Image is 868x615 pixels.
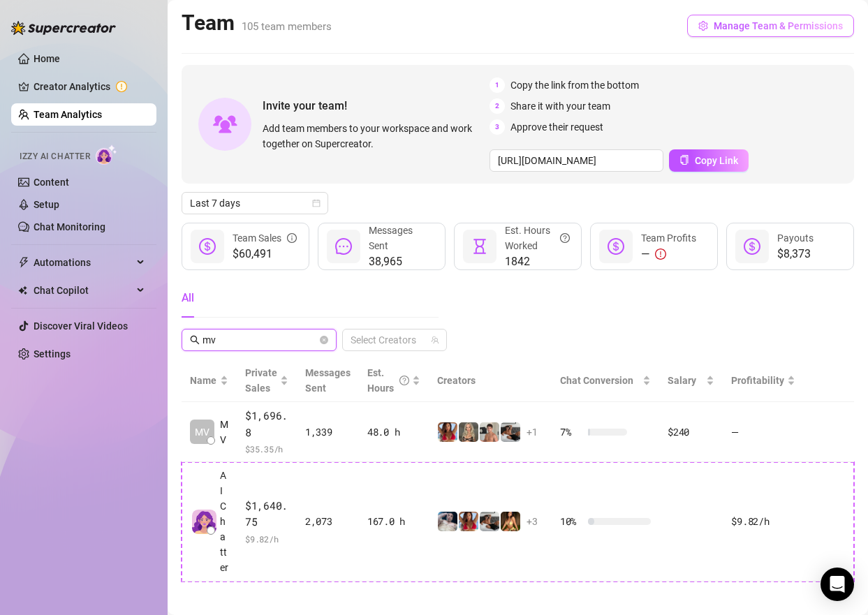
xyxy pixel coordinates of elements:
[182,360,237,402] th: Name
[203,332,317,348] input: Search members
[245,498,288,531] span: $1,640.75
[335,238,352,255] span: message
[34,279,133,302] span: Chat Copilot
[505,253,570,270] span: 1842
[34,109,102,120] a: Team Analytics
[668,424,714,440] div: $240
[821,568,854,601] div: Open Intercom Messenger
[96,145,117,165] img: AI Chatter
[480,422,499,442] img: AUSTIN
[501,512,520,531] img: Sumner
[438,512,457,531] img: SEBI
[245,408,288,440] span: $1,696.8
[320,336,328,344] button: close-circle
[777,232,814,244] span: Payouts
[731,375,784,386] span: Profitability
[18,257,29,268] span: thunderbolt
[731,514,795,529] div: $9.82 /h
[367,424,420,440] div: 48.0 h
[195,424,209,440] span: MV
[459,422,478,442] img: Elsa
[679,155,689,165] span: copy
[687,15,854,37] button: Manage Team & Permissions
[34,199,59,210] a: Setup
[192,510,216,534] img: izzy-ai-chatter-avatar-DDCN_rTZ.svg
[641,246,696,262] div: —
[641,232,696,244] span: Team Profits
[527,514,538,529] span: + 3
[245,367,277,394] span: Private Sales
[263,97,490,114] span: Invite your team!
[501,422,520,442] img: Logan Blake
[220,468,228,575] span: AI Chatter
[34,53,60,64] a: Home
[438,422,457,442] img: Molly
[182,290,194,306] div: All
[233,246,297,262] span: $60,491
[714,20,843,31] span: Manage Team & Permissions
[560,223,570,253] span: question-circle
[510,119,603,135] span: Approve their request
[190,373,217,388] span: Name
[669,149,749,172] button: Copy Link
[190,335,200,345] span: search
[510,98,610,114] span: Share it with your team
[305,514,351,529] div: 2,073
[190,193,320,214] span: Last 7 days
[505,223,570,253] div: Est. Hours Worked
[560,424,582,440] span: 7 %
[245,442,288,456] span: $ 35.35 /h
[560,514,582,529] span: 10 %
[490,77,505,93] span: 1
[287,230,297,246] span: info-circle
[233,230,297,246] div: Team Sales
[490,119,505,135] span: 3
[744,238,760,255] span: dollar-circle
[34,177,69,188] a: Content
[312,199,321,207] span: calendar
[429,360,552,402] th: Creators
[34,75,145,98] a: Creator Analytics exclamation-circle
[695,155,738,166] span: Copy Link
[510,77,639,93] span: Copy the link from the bottom
[11,21,116,35] img: logo-BBDzfeDw.svg
[305,367,351,394] span: Messages Sent
[18,286,27,295] img: Chat Copilot
[369,253,434,270] span: 38,965
[698,21,708,31] span: setting
[608,238,624,255] span: dollar-circle
[431,336,439,344] span: team
[723,402,804,462] td: —
[527,424,538,440] span: + 1
[367,514,420,529] div: 167.0 h
[560,375,633,386] span: Chat Conversion
[668,375,696,386] span: Salary
[20,150,90,163] span: Izzy AI Chatter
[182,10,332,36] h2: Team
[34,348,71,360] a: Settings
[369,225,413,251] span: Messages Sent
[655,249,666,260] span: exclamation-circle
[242,20,332,33] span: 105 team members
[220,417,228,447] span: MV
[199,238,216,255] span: dollar-circle
[777,246,814,262] span: $8,373
[471,238,488,255] span: hourglass
[34,221,105,232] a: Chat Monitoring
[490,98,505,114] span: 2
[459,512,478,531] img: Molly
[245,532,288,546] span: $ 9.82 /h
[305,424,351,440] div: 1,339
[34,251,133,274] span: Automations
[480,512,499,531] img: Logan Blake
[34,320,128,332] a: Discover Viral Videos
[399,365,409,396] span: question-circle
[367,365,409,396] div: Est. Hours
[263,121,484,151] span: Add team members to your workspace and work together on Supercreator.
